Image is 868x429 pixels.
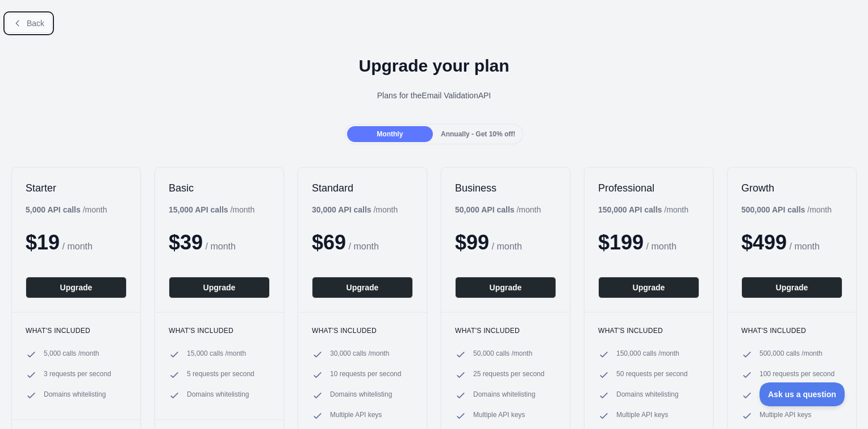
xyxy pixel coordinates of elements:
[741,204,832,215] div: / month
[455,205,515,214] b: 50,000 API calls
[759,382,845,406] iframe: Toggle Customer Support
[455,204,541,215] div: / month
[598,205,662,214] b: 150,000 API calls
[312,231,346,254] span: $ 69
[598,181,699,195] h2: Professional
[741,181,842,195] h2: Growth
[741,205,805,214] b: 500,000 API calls
[312,205,372,214] b: 30,000 API calls
[598,204,688,215] div: / month
[312,181,413,195] h2: Standard
[741,231,787,254] span: $ 499
[455,181,556,195] h2: Business
[598,231,644,254] span: $ 199
[455,231,489,254] span: $ 99
[312,204,398,215] div: / month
